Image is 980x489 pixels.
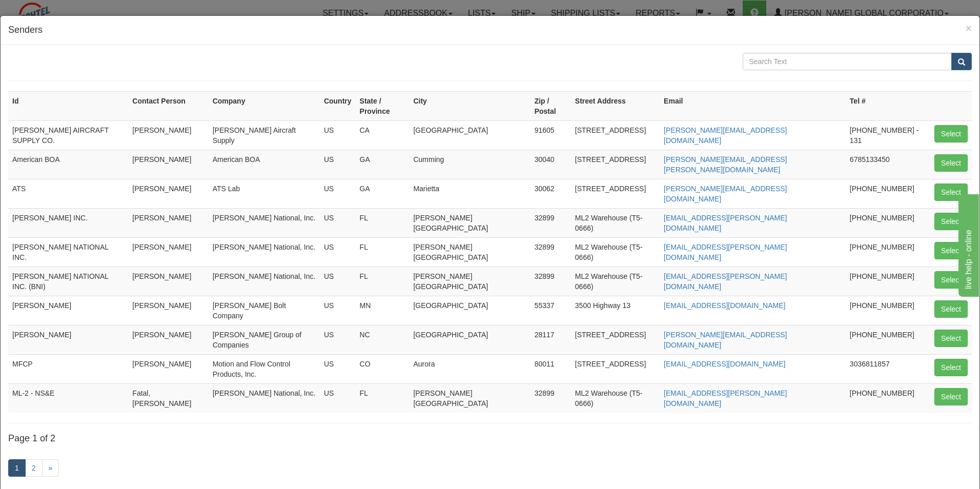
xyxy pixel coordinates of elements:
[846,208,930,237] td: [PHONE_NUMBER]
[966,22,972,34] span: ×
[934,330,968,347] button: Select
[571,120,660,150] td: [STREET_ADDRESS]
[664,389,787,407] a: [EMAIL_ADDRESS][PERSON_NAME][DOMAIN_NAME]
[409,208,530,237] td: [PERSON_NAME][GEOGRAPHIC_DATA]
[8,208,128,237] td: [PERSON_NAME] INC.
[8,237,128,267] td: [PERSON_NAME] NATIONAL INC.
[571,383,660,413] td: ML2 Warehouse (T5-0666)
[846,179,930,208] td: [PHONE_NUMBER]
[128,91,208,120] th: Contact Person
[664,272,787,291] a: [EMAIL_ADDRESS][PERSON_NAME][DOMAIN_NAME]
[409,179,530,208] td: Marietta
[571,354,660,383] td: [STREET_ADDRESS]
[571,237,660,267] td: ML2 Warehouse (T5-0666)
[8,6,95,18] div: live help - online
[934,154,968,172] button: Select
[846,120,930,150] td: [PHONE_NUMBER] - 131
[846,91,930,120] th: Tel #
[320,383,356,413] td: US
[571,208,660,237] td: ML2 Warehouse (T5-0666)
[956,192,979,297] iframe: chat widget
[356,237,410,267] td: FL
[8,267,128,296] td: [PERSON_NAME] NATIONAL INC. (BNI)
[320,179,356,208] td: US
[8,434,972,444] h4: Page 1 of 2
[530,237,571,267] td: 32899
[934,300,968,318] button: Select
[934,213,968,230] button: Select
[356,383,410,413] td: FL
[320,150,356,179] td: US
[8,383,128,413] td: ML-2 - NS&E
[530,179,571,208] td: 30062
[664,214,787,232] a: [EMAIL_ADDRESS][PERSON_NAME][DOMAIN_NAME]
[320,325,356,354] td: US
[209,354,320,383] td: Motion and Flow Control Products, Inc.
[571,150,660,179] td: [STREET_ADDRESS]
[846,325,930,354] td: [PHONE_NUMBER]
[128,120,208,150] td: [PERSON_NAME]
[409,383,530,413] td: [PERSON_NAME][GEOGRAPHIC_DATA]
[846,267,930,296] td: [PHONE_NUMBER]
[128,354,208,383] td: [PERSON_NAME]
[409,120,530,150] td: [GEOGRAPHIC_DATA]
[664,126,787,145] a: [PERSON_NAME][EMAIL_ADDRESS][DOMAIN_NAME]
[356,296,410,325] td: MN
[571,267,660,296] td: ML2 Warehouse (T5-0666)
[8,179,128,208] td: ATS
[8,150,128,179] td: American BOA
[664,301,785,310] a: [EMAIL_ADDRESS][DOMAIN_NAME]
[209,179,320,208] td: ATS Lab
[571,325,660,354] td: [STREET_ADDRESS]
[209,267,320,296] td: [PERSON_NAME] National, Inc.
[128,325,208,354] td: [PERSON_NAME]
[934,359,968,376] button: Select
[320,267,356,296] td: US
[409,267,530,296] td: [PERSON_NAME][GEOGRAPHIC_DATA]
[571,179,660,208] td: [STREET_ADDRESS]
[530,150,571,179] td: 30040
[934,271,968,289] button: Select
[320,354,356,383] td: US
[934,184,968,201] button: Select
[530,296,571,325] td: 55337
[664,331,787,349] a: [PERSON_NAME][EMAIL_ADDRESS][DOMAIN_NAME]
[320,296,356,325] td: US
[664,185,787,203] a: [PERSON_NAME][EMAIL_ADDRESS][DOMAIN_NAME]
[356,354,410,383] td: CO
[8,459,26,477] a: 1
[356,179,410,208] td: GA
[8,296,128,325] td: [PERSON_NAME]
[743,53,952,70] input: Search Text
[409,150,530,179] td: Cumming
[356,325,410,354] td: NC
[25,459,43,477] a: 2
[128,383,208,413] td: Fatal, [PERSON_NAME]
[8,325,128,354] td: [PERSON_NAME]
[409,91,530,120] th: City
[934,242,968,259] button: Select
[966,23,972,33] button: Close
[209,237,320,267] td: [PERSON_NAME] National, Inc.
[209,208,320,237] td: [PERSON_NAME] National, Inc.
[8,91,128,120] th: Id
[128,208,208,237] td: [PERSON_NAME]
[320,237,356,267] td: US
[8,354,128,383] td: MFCP
[934,125,968,142] button: Select
[209,383,320,413] td: [PERSON_NAME] National, Inc.
[8,24,972,37] h4: Senders
[571,296,660,325] td: 3500 Highway 13
[846,354,930,383] td: 3036811857
[664,360,785,368] a: [EMAIL_ADDRESS][DOMAIN_NAME]
[128,150,208,179] td: [PERSON_NAME]
[356,91,410,120] th: State / Province
[320,120,356,150] td: US
[209,296,320,325] td: [PERSON_NAME] Bolt Company
[409,354,530,383] td: Aurora
[571,91,660,120] th: Street Address
[8,120,128,150] td: [PERSON_NAME] AIRCRAFT SUPPLY CO.
[320,91,356,120] th: Country
[530,91,571,120] th: Zip / Postal
[664,243,787,261] a: [EMAIL_ADDRESS][PERSON_NAME][DOMAIN_NAME]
